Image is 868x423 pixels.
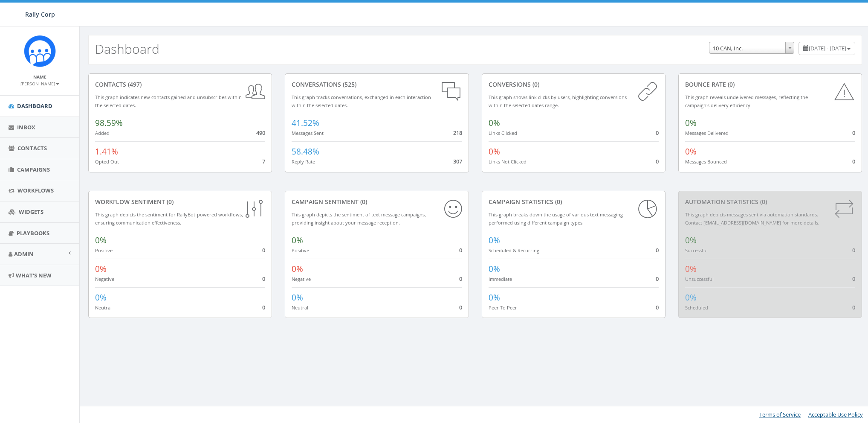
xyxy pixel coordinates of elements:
span: 0 [656,129,659,137]
span: 0% [685,117,697,128]
span: 10 CAN, Inc. [709,42,794,54]
a: Acceptable Use Policy [808,411,863,418]
small: Immediate [489,276,512,282]
span: 0% [95,235,107,246]
span: Playbooks [17,229,49,237]
small: Unsuccessful [685,276,714,282]
span: 0% [489,263,500,274]
small: This graph depicts messages sent via automation standards. Contact [EMAIL_ADDRESS][DOMAIN_NAME] f... [685,211,819,226]
a: Terms of Service [759,411,801,418]
span: [DATE] - [DATE] [809,44,846,52]
span: 0% [292,263,303,274]
small: This graph indicates new contacts gained and unsubscribes within the selected dates. [95,94,242,108]
div: contacts [95,80,265,89]
span: 0% [489,292,500,303]
div: Automation Statistics [685,198,855,206]
span: 7 [262,158,265,165]
a: [PERSON_NAME] [20,79,59,87]
span: 98.59% [95,117,123,128]
small: Added [95,130,110,136]
small: Reply Rate [292,158,315,165]
small: Successful [685,247,708,254]
span: 218 [453,129,462,137]
small: Positive [95,247,113,254]
small: This graph reveals undelivered messages, reflecting the campaign's delivery efficiency. [685,94,808,108]
span: 0 [656,158,659,165]
span: 0% [685,292,697,303]
span: 0 [852,275,855,283]
span: 0 [262,275,265,283]
span: 0 [459,303,462,311]
small: Links Clicked [489,130,517,136]
span: Widgets [19,208,43,216]
span: 10 CAN, Inc. [709,42,794,54]
span: 0% [489,235,500,246]
span: Workflows [17,187,54,194]
small: Scheduled & Recurring [489,247,539,254]
small: Neutral [95,304,112,311]
span: 0% [95,292,107,303]
small: Links Not Clicked [489,158,527,165]
div: conversations [292,80,462,89]
span: 0% [292,292,303,303]
span: Admin [14,250,34,258]
span: Dashboard [17,102,52,110]
small: Positive [292,247,309,254]
span: 0% [292,235,303,246]
span: Campaigns [17,166,50,173]
span: (0) [359,198,367,206]
small: Neutral [292,304,308,311]
h2: Dashboard [95,42,159,56]
small: This graph depicts the sentiment for RallyBot-powered workflows, ensuring communication effective... [95,211,243,226]
span: 0 [262,246,265,254]
div: Workflow Sentiment [95,198,265,206]
small: Opted Out [95,158,119,165]
small: This graph breaks down the usage of various text messaging performed using different campaign types. [489,211,623,226]
span: 58.48% [292,146,319,157]
small: [PERSON_NAME] [20,81,59,87]
span: 0% [489,146,500,157]
span: (0) [726,80,735,88]
span: (0) [531,80,539,88]
span: 0 [852,246,855,254]
small: Negative [292,276,311,282]
span: 1.41% [95,146,118,157]
span: 0 [459,275,462,283]
span: 0 [656,303,659,311]
span: Contacts [17,144,47,152]
span: 0 [852,303,855,311]
span: 0% [685,263,697,274]
span: (0) [165,198,174,206]
small: This graph shows link clicks by users, highlighting conversions within the selected dates range. [489,94,627,108]
span: (497) [126,80,142,88]
span: 0 [852,158,855,165]
span: 0% [95,263,107,274]
span: Rally Corp [25,10,55,18]
span: 490 [256,129,265,137]
span: 0 [459,246,462,254]
span: (0) [553,198,562,206]
div: Bounce Rate [685,80,855,89]
small: This graph tracks conversations, exchanged in each interaction within the selected dates. [292,94,431,108]
span: (525) [341,80,356,88]
div: Campaign Statistics [489,198,659,206]
span: 0% [489,117,500,128]
span: Inbox [17,123,35,131]
span: 0% [685,146,697,157]
span: 0 [656,275,659,283]
span: 0 [656,246,659,254]
span: 41.52% [292,117,319,128]
img: Icon_1.png [24,35,56,67]
span: 307 [453,158,462,165]
span: 0 [852,129,855,137]
small: Name [33,74,46,80]
small: Messages Sent [292,130,324,136]
div: Campaign Sentiment [292,198,462,206]
span: What's New [16,271,52,279]
small: Messages Bounced [685,158,727,165]
small: Peer To Peer [489,304,517,311]
div: conversions [489,80,659,89]
span: (0) [758,198,767,206]
span: 0 [262,303,265,311]
small: Scheduled [685,304,708,311]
